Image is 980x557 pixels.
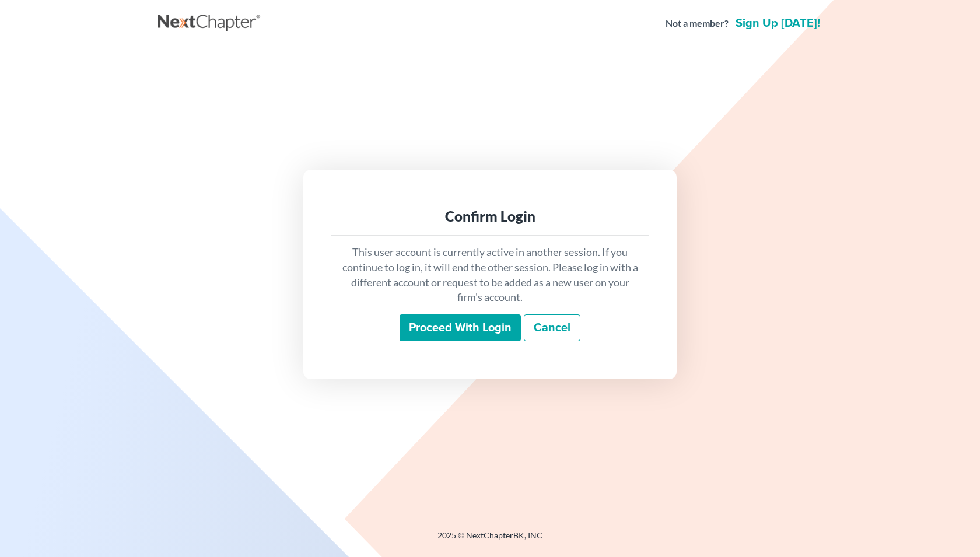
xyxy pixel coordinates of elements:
[157,530,822,551] div: 2025 © NextChapterBK, INC
[341,207,639,226] div: Confirm Login
[666,17,729,30] strong: Not a member?
[524,314,580,341] a: Cancel
[733,17,822,29] a: Sign up [DATE]!
[400,314,521,341] input: Proceed with login
[341,245,639,305] p: This user account is currently active in another session. If you continue to log in, it will end ...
